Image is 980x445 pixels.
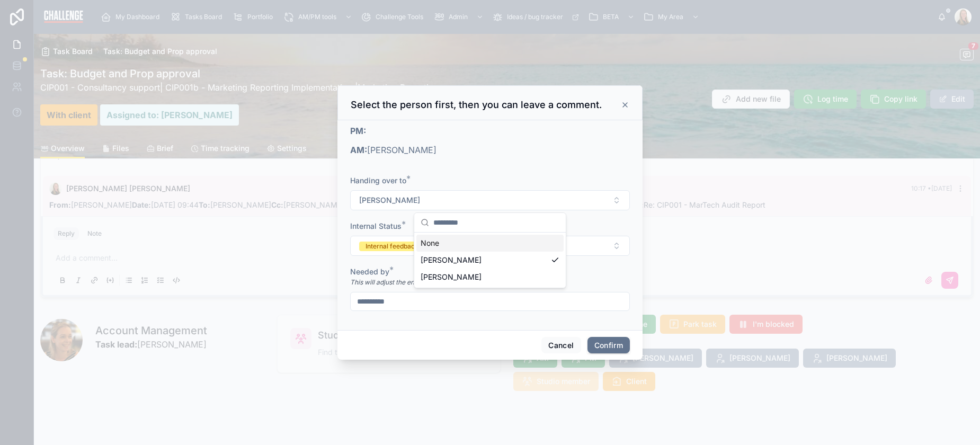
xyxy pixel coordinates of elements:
button: Cancel [541,337,581,354]
span: Needed by [350,267,389,276]
p: [PERSON_NAME] [350,144,630,156]
h3: Select the person first, then you can leave a comment. [351,99,602,111]
span: [PERSON_NAME] [359,195,420,206]
button: Select Button [350,190,630,210]
div: Internal feedback [366,242,418,251]
button: Confirm [587,337,630,354]
button: Select Button [350,236,630,256]
span: [PERSON_NAME] [421,255,482,265]
span: [PERSON_NAME] [421,272,482,282]
span: Internal Status [350,221,402,230]
strong: AM: [350,145,367,155]
span: Handing over to [350,176,406,185]
div: Suggestions [414,233,566,288]
strong: PM: [350,126,366,136]
em: This will adjust the end date of the task [350,278,466,287]
div: None [416,235,564,252]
